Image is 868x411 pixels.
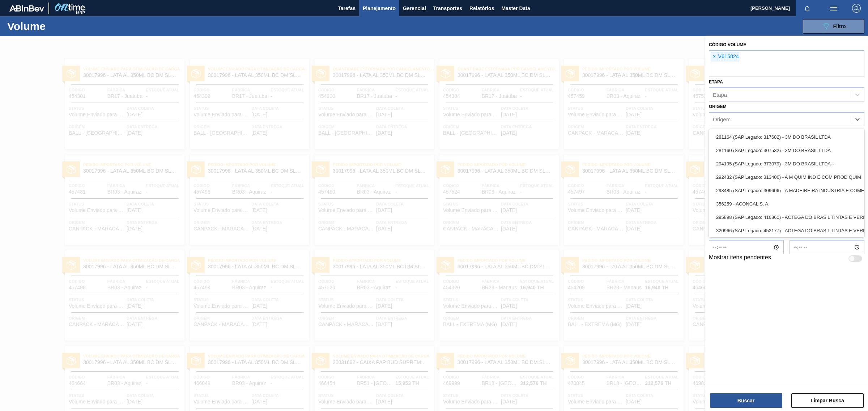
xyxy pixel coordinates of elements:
[9,5,44,12] img: TNhmsLtSVTkK8tSr43FrP2fwEKptu5GPRR3wAAAABJRU5ErkJggg==
[709,42,746,47] label: Código Volume
[709,129,728,134] label: Destino
[709,254,771,263] label: Mostrar itens pendentes
[501,4,530,13] span: Master Data
[709,79,723,85] label: Etapa
[469,4,494,13] span: Relatórios
[709,224,864,237] div: 320966 (SAP Legado: 452177) - ACTEGA DO BRASIL TINTAS E VERNIZES-LTDA.-
[711,52,718,61] span: ×
[709,144,864,157] div: 281160 (SAP Legado: 307532) - 3M DO BRASIL LTDA
[7,22,119,30] h1: Volume
[803,19,864,34] button: Filtro
[709,104,727,109] label: Origem
[852,4,861,13] img: Logout
[433,4,462,13] span: Transportes
[833,23,846,29] span: Filtro
[363,4,396,13] span: Planejamento
[403,4,426,13] span: Gerencial
[829,4,838,13] img: userActions
[713,91,727,98] div: Etapa
[709,157,864,170] div: 294195 (SAP Legado: 373079) - 3M DO BRASIL LTDA--
[796,3,819,13] button: Notificações
[709,184,864,197] div: 298485 (SAP Legado: 309606) - A MADEIREIRA INDUSTRIA E COMERCIO
[711,52,739,61] div: V615824
[338,4,356,13] span: Tarefas
[709,211,864,224] div: 295898 (SAP Legado: 416860) - ACTEGA DO BRASIL TINTAS E VERNIZES
[709,130,864,144] div: 281164 (SAP Legado: 317682) - 3M DO BRASIL LTDA
[709,170,864,184] div: 292432 (SAP Legado: 313406) - A M QUIM IND E COM PROD QUIM
[713,116,731,122] div: Origem
[709,197,864,211] div: 356259 - ACONCAL S. A.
